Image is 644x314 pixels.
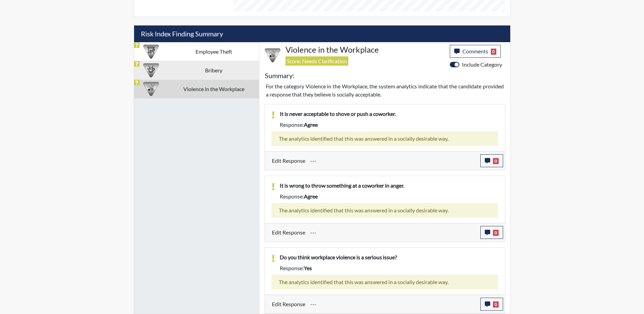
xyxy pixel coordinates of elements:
label: Edit Response [272,226,305,239]
div: Update the test taker's response, the change might impact the score [305,154,480,167]
span: 0 [491,49,497,55]
span: agree [304,121,318,128]
p: For the category Violence in the Workplace, the system analytics indicate that the candidate prov... [266,82,504,99]
button: 0 [480,298,503,311]
span: Score: Needs Clarification [286,56,348,66]
td: Employee Theft [168,42,259,61]
img: CATEGORY%20ICON-26.eccbb84f.png [143,81,159,97]
p: It is never acceptable to shove or push a coworker. [280,110,498,118]
div: Update the test taker's response, the change might impact the score [305,226,480,239]
div: The analytics identified that this was answered in a socially desirable way. [272,275,498,289]
span: Comments [462,48,488,54]
button: 0 [480,154,503,167]
span: 0 [493,301,499,308]
div: Response: [275,121,503,129]
label: Include Category [462,60,502,69]
button: Comments0 [450,45,501,58]
td: Violence in the Workplace [168,80,259,98]
h5: Risk Index Finding Summary [134,25,510,42]
img: CATEGORY%20ICON-07.58b65e52.png [143,44,159,59]
span: agree [304,193,318,199]
div: Update the test taker's response, the change might impact the score [305,298,480,311]
span: yes [304,265,312,271]
label: Edit Response [272,154,305,167]
h4: Violence in the Workplace [286,45,445,55]
div: The analytics identified that this was answered in a socially desirable way. [272,203,498,217]
p: It is wrong to throw something at a coworker in anger. [280,181,498,190]
p: Do you think workplace violence is a serious issue? [280,253,498,261]
label: Edit Response [272,298,305,311]
div: Response: [275,192,503,200]
span: 0 [493,158,499,164]
div: The analytics identified that this was answered in a socially desirable way. [272,132,498,146]
span: 0 [493,230,499,236]
button: 0 [480,226,503,239]
div: Response: [275,264,503,272]
h5: Summary: [265,71,294,80]
td: Bribery [168,61,259,80]
img: CATEGORY%20ICON-03.c5611939.png [143,63,159,78]
img: CATEGORY%20ICON-26.eccbb84f.png [265,48,280,63]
